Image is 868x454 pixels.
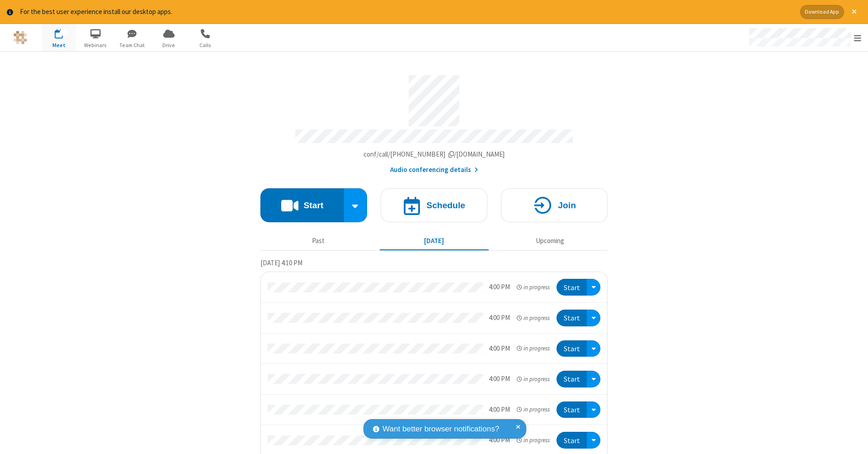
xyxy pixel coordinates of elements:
[260,188,344,222] button: Start
[741,24,868,51] div: Open menu
[557,279,587,296] button: Start
[42,41,76,49] span: Meet
[382,423,499,435] span: Want better browser notifications?
[495,233,604,250] button: Upcoming
[79,41,113,49] span: Webinars
[14,31,27,44] img: QA Selenium DO NOT DELETE OR CHANGE
[517,344,550,353] em: in progress
[800,5,844,19] button: Download App
[557,310,587,326] button: Start
[557,340,587,357] button: Start
[115,41,149,49] span: Team Chat
[587,340,600,357] div: Open menu
[558,201,576,210] h4: Join
[587,279,600,296] div: Open menu
[587,432,600,449] div: Open menu
[587,310,600,326] div: Open menu
[517,283,550,292] em: in progress
[557,401,587,418] button: Start
[557,371,587,387] button: Start
[517,314,550,322] em: in progress
[489,344,510,354] div: 4:00 PM
[60,29,68,36] div: 13
[557,432,587,449] button: Start
[390,165,478,175] button: Audio conferencing details
[344,188,368,222] div: Start conference options
[489,374,510,384] div: 4:00 PM
[489,282,510,292] div: 4:00 PM
[380,233,489,250] button: [DATE]
[303,201,323,210] h4: Start
[501,188,608,222] button: Join
[363,149,505,160] button: Copy my meeting room linkCopy my meeting room link
[587,371,600,387] div: Open menu
[152,41,186,49] span: Drive
[260,258,302,267] span: [DATE] 4:10 PM
[587,401,600,418] div: Open menu
[847,5,861,19] button: Close alert
[489,405,510,415] div: 4:00 PM
[3,24,37,51] button: Logo
[264,233,373,250] button: Past
[260,68,608,175] section: Account details
[517,405,550,414] em: in progress
[20,7,793,17] div: For the best user experience install our desktop apps.
[517,436,550,444] em: in progress
[426,201,465,210] h4: Schedule
[489,313,510,323] div: 4:00 PM
[189,41,222,49] span: Calls
[363,150,505,158] span: Copy my meeting room link
[845,430,861,448] iframe: Chat
[517,375,550,383] em: in progress
[381,188,487,222] button: Schedule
